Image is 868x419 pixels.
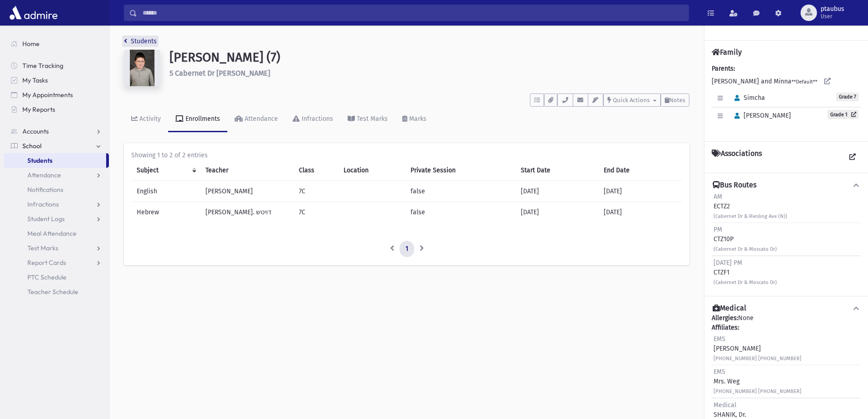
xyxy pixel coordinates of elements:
[395,107,434,132] a: Marks
[131,202,200,223] td: Hebrew
[407,115,426,123] div: Marks
[713,181,756,190] h4: Bus Routes
[4,58,109,73] a: Time Tracking
[515,181,599,202] td: [DATE]
[4,241,109,255] a: Test Marks
[4,182,109,197] a: Notifications
[405,160,515,181] th: Private Session
[131,150,682,160] div: Showing 1 to 2 of 2 entries
[300,115,333,123] div: Infractions
[827,110,859,119] a: Grade 1
[821,13,844,20] span: User
[714,193,722,201] span: AM
[138,115,161,123] div: Activity
[714,367,801,396] div: Mrs. Weg
[27,200,59,208] span: Infractions
[338,160,405,181] th: Location
[4,255,109,270] a: Report Cards
[661,93,689,107] button: Notes
[714,225,777,253] div: CTZ10P
[4,270,109,285] a: PTC Schedule
[4,102,109,117] a: My Reports
[22,76,48,84] span: My Tasks
[714,388,801,394] small: [PHONE_NUMBER] [PHONE_NUMBER]
[4,285,109,299] a: Teacher Schedule
[714,246,777,252] small: (Cabernet Dr & Moscato Dr)
[168,107,227,132] a: Enrollments
[4,139,109,153] a: School
[227,107,285,132] a: Attendance
[836,93,859,101] span: Grade 7
[169,69,689,78] h6: 5 Cabernet Dr [PERSON_NAME]
[22,40,40,48] span: Home
[4,88,109,102] a: My Appointments
[712,324,739,331] b: Affiliates:
[27,273,67,281] span: PTC Schedule
[712,65,735,72] b: Parents:
[603,93,661,107] button: Quick Actions
[4,124,109,139] a: Accounts
[22,142,41,150] span: School
[7,4,60,22] img: AdmirePro
[22,105,55,114] span: My Reports
[714,258,777,287] div: CTZF1
[293,160,338,181] th: Class
[124,36,157,50] nav: breadcrumb
[27,244,58,252] span: Test Marks
[714,401,736,409] span: Medical
[712,149,762,166] h4: Associations
[22,91,73,99] span: My Appointments
[714,335,725,343] span: EMS
[27,156,52,165] span: Students
[730,112,791,119] span: [PERSON_NAME]
[340,107,395,132] a: Test Marks
[4,197,109,212] a: Infractions
[131,181,200,202] td: English
[730,94,765,102] span: Simcha
[243,115,278,123] div: Attendance
[4,73,109,88] a: My Tasks
[714,368,725,376] span: EMS
[712,48,742,57] h4: Family
[22,62,63,70] span: Time Tracking
[712,314,738,322] b: Allergies:
[4,226,109,241] a: Meal Attendance
[4,212,109,226] a: Student Logs
[598,160,682,181] th: End Date
[712,181,861,190] button: Bus Routes
[713,304,746,313] h4: Medical
[27,288,78,296] span: Teacher Schedule
[405,181,515,202] td: false
[4,168,109,182] a: Attendance
[714,192,787,221] div: ECTZ2
[714,356,801,362] small: [PHONE_NUMBER] [PHONE_NUMBER]
[712,64,861,134] div: [PERSON_NAME] and Minna
[712,304,861,313] button: Medical
[400,241,414,257] a: 1
[184,115,220,123] div: Enrollments
[515,202,599,223] td: [DATE]
[669,97,685,103] span: Notes
[613,97,650,103] span: Quick Actions
[200,181,293,202] td: [PERSON_NAME]
[714,226,722,233] span: PM
[821,5,844,13] span: ptaubus
[714,334,801,363] div: [PERSON_NAME]
[131,160,200,181] th: Subject
[515,160,599,181] th: Start Date
[27,186,63,194] span: Notifications
[200,160,293,181] th: Teacher
[293,181,338,202] td: 7C
[714,259,742,267] span: [DATE] PM
[844,149,861,166] a: View all Associations
[598,202,682,223] td: [DATE]
[293,202,338,223] td: 7C
[200,202,293,223] td: [PERSON_NAME]. דויטש
[124,107,168,132] a: Activity
[27,171,61,179] span: Attendance
[27,229,77,238] span: Meal Attendance
[137,5,688,21] input: Search
[355,115,388,123] div: Test Marks
[4,153,106,168] a: Students
[285,107,340,132] a: Infractions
